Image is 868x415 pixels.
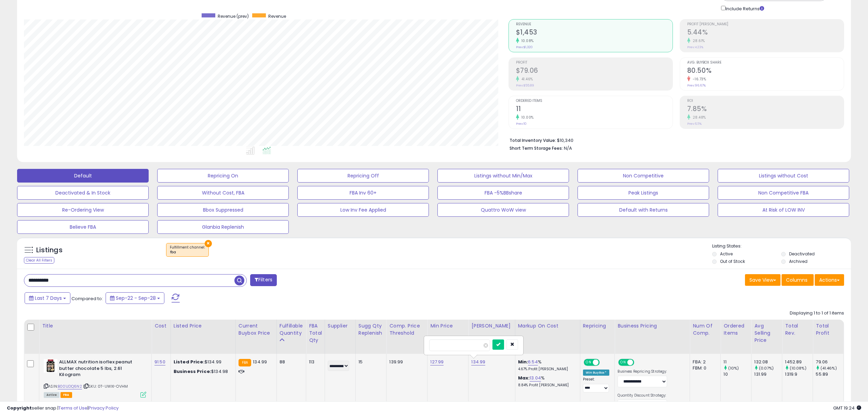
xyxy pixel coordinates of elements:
div: % [518,359,575,372]
div: Business Pricing [618,322,687,330]
div: Preset: [583,377,610,392]
th: Please note that this number is a calculation based on your required days of coverage and your ve... [355,320,386,354]
h2: 5.44% [687,28,844,38]
div: Sugg Qty Replenish [358,322,384,337]
button: Quattro WoW view [437,203,569,217]
div: 132.08 [754,359,782,365]
small: -16.73% [690,77,706,82]
a: B001JDQ6N2 [58,384,82,389]
a: 134.99 [471,359,485,365]
small: 28.61% [690,38,705,43]
div: 139.99 [389,359,422,365]
p: 4.67% Profit [PERSON_NAME] [518,367,575,372]
span: OFF [633,360,644,365]
span: Revenue (prev) [218,13,249,19]
div: Fulfillable Quantity [280,322,303,337]
div: Markup on Cost [518,322,577,330]
div: Clear All Filters [24,257,54,264]
small: FBA [239,359,251,366]
button: Low Inv Fee Applied [297,203,429,217]
h5: Listings [36,245,63,255]
button: × [205,240,212,247]
div: Total Profit [816,322,841,337]
p: Listing States: [712,243,851,250]
small: (10%) [728,365,739,371]
b: Business Price: [174,368,211,375]
div: Comp. Price Threshold [389,322,424,337]
div: Min Price [430,322,465,330]
div: Current Buybox Price [239,322,274,337]
div: Title [42,322,149,330]
button: FBA -5%BBshare [437,186,569,200]
div: 10 [723,371,751,377]
div: Avg Selling Price [754,322,779,344]
button: Bbox Suppressed [157,203,289,217]
li: $10,340 [510,136,839,144]
small: 10.08% [519,38,534,43]
span: ON [584,360,593,365]
div: $134.98 [174,369,230,375]
span: | SKU: 0T-UWXI-OVHM [83,384,128,389]
a: 91.50 [154,359,165,365]
div: Ordered Items [723,322,748,337]
span: Columns [786,277,808,283]
a: Privacy Policy [89,405,119,411]
button: Actions [815,274,844,286]
button: FBA Inv 60+ [297,186,429,200]
small: 28.48% [690,115,706,120]
button: Default with Returns [578,203,709,217]
div: Cost [154,322,168,330]
div: fba [170,250,205,255]
label: Archived [789,258,808,264]
a: Terms of Use [58,405,87,411]
span: Sep-22 - Sep-28 [116,295,156,302]
h2: 80.50% [687,67,844,76]
p: 8.84% Profit [PERSON_NAME] [518,383,575,388]
span: Last 7 Days [35,295,62,302]
b: Listed Price: [174,359,205,365]
small: Prev: 10 [516,122,527,126]
span: All listings currently available for purchase on Amazon [44,392,59,398]
span: ON [619,360,628,365]
h2: $79.06 [516,67,673,76]
button: Default [17,169,149,183]
b: ALLMAX nutrition isoflex peanut butter chocolate 5 lbs, 2.61 Kilogram [59,359,142,380]
div: Total Rev. [785,322,810,337]
span: N/A [564,145,572,151]
div: FBM: 0 [693,365,715,371]
div: Repricing [583,322,612,330]
small: Prev: 4.23% [687,45,703,49]
button: Sep-22 - Sep-28 [106,292,164,304]
th: CSV column name: cust_attr_1_Supplier [325,320,355,354]
label: Deactivated [789,251,815,257]
a: 127.99 [430,359,444,365]
strong: Copyright [7,405,32,411]
div: 79.06 [816,359,843,365]
label: Out of Stock [720,258,745,264]
div: 11 [723,359,751,365]
label: Quantity Discount Strategy: [618,393,667,398]
div: Listed Price [174,322,233,330]
div: 15 [358,359,381,365]
div: % [518,375,575,388]
label: Business Repricing Strategy: [618,369,667,374]
button: Without Cost, FBA [157,186,289,200]
button: At Risk of LOW INV [718,203,849,217]
div: Supplier [328,322,353,330]
div: 1452.89 [785,359,813,365]
b: Min: [518,359,528,365]
span: Avg. Buybox Share [687,61,844,65]
span: Fulfillment channel : [170,245,205,255]
div: 88 [280,359,301,365]
span: OFF [598,360,609,365]
div: Num of Comp. [693,322,718,337]
div: $134.99 [174,359,230,365]
b: Total Inventory Value: [510,137,556,143]
small: Prev: 6.11% [687,122,702,126]
button: Repricing Off [297,169,429,183]
span: Profit [516,61,673,65]
div: Include Returns [716,4,772,12]
h2: 11 [516,105,673,114]
button: Glanbia Replenish [157,220,289,234]
div: seller snap | | [7,405,119,412]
